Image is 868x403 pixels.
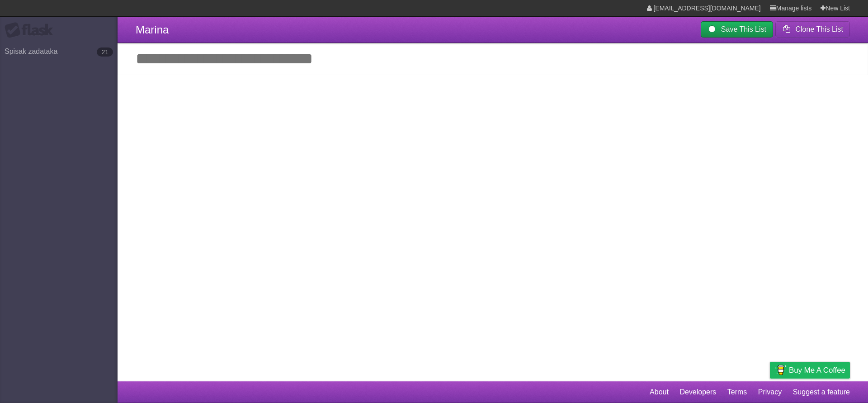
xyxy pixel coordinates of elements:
b: Save This List [721,25,766,33]
button: Clone This List [775,21,850,38]
a: Developers [679,384,716,401]
a: Buy me a coffee [770,362,850,379]
img: Buy me a coffee [774,362,787,378]
span: Marina [136,24,169,36]
span: Buy me a coffee [789,362,845,378]
a: Terms [727,384,747,401]
div: Flask [5,22,59,38]
b: 21 [97,47,113,57]
b: Clone This List [795,25,843,33]
a: About [650,384,669,401]
a: Suggest a feature [793,384,850,401]
a: Privacy [758,384,782,401]
a: Save This List [701,21,773,38]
